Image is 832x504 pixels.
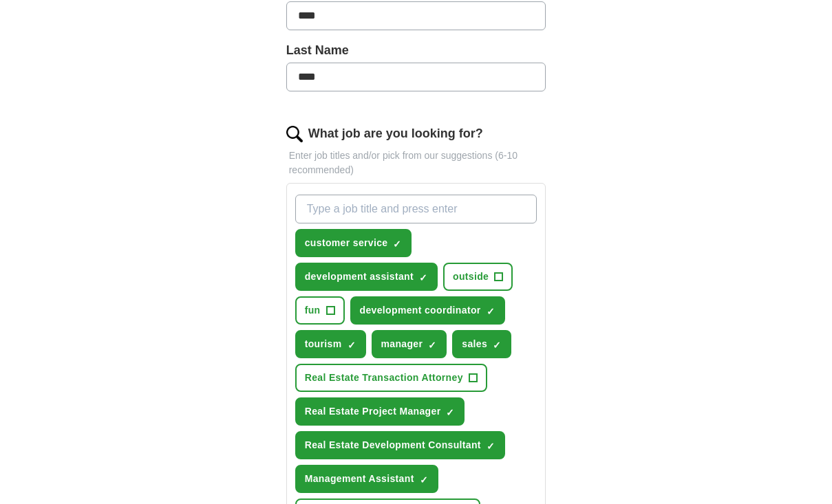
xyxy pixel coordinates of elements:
[295,296,345,325] button: fun
[305,472,414,486] span: Management Assistant
[295,229,412,257] button: customer service✓
[305,337,342,351] span: tourism
[286,41,546,60] label: Last Name
[443,263,513,291] button: outside
[360,303,481,318] span: development coordinator
[286,149,546,177] p: Enter job titles and/or pick from our suggestions (6-10 recommended)
[487,441,495,452] span: ✓
[305,270,414,284] span: development assistant
[446,407,454,418] span: ✓
[305,438,481,452] span: Real Estate Development Consultant
[419,272,427,283] span: ✓
[295,195,537,223] input: Type a job title and press enter
[305,371,463,385] span: Real Estate Transaction Attorney
[295,397,465,426] button: Real Estate Project Manager✓
[295,431,505,459] button: Real Estate Development Consultant✓
[295,465,438,493] button: Management Assistant✓
[305,303,321,318] span: fun
[487,306,495,317] span: ✓
[308,124,483,143] label: What job are you looking for?
[493,340,501,351] span: ✓
[348,340,356,351] span: ✓
[286,126,303,142] img: search.png
[305,236,388,250] span: customer service
[453,270,489,284] span: outside
[295,364,487,392] button: Real Estate Transaction Attorney
[428,340,436,351] span: ✓
[452,330,511,358] button: sales✓
[295,263,438,291] button: development assistant✓
[393,239,401,250] span: ✓
[350,296,505,325] button: development coordinator✓
[462,337,487,351] span: sales
[420,474,428,485] span: ✓
[372,330,447,358] button: manager✓
[305,404,441,419] span: Real Estate Project Manager
[295,330,366,358] button: tourism✓
[381,337,423,351] span: manager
